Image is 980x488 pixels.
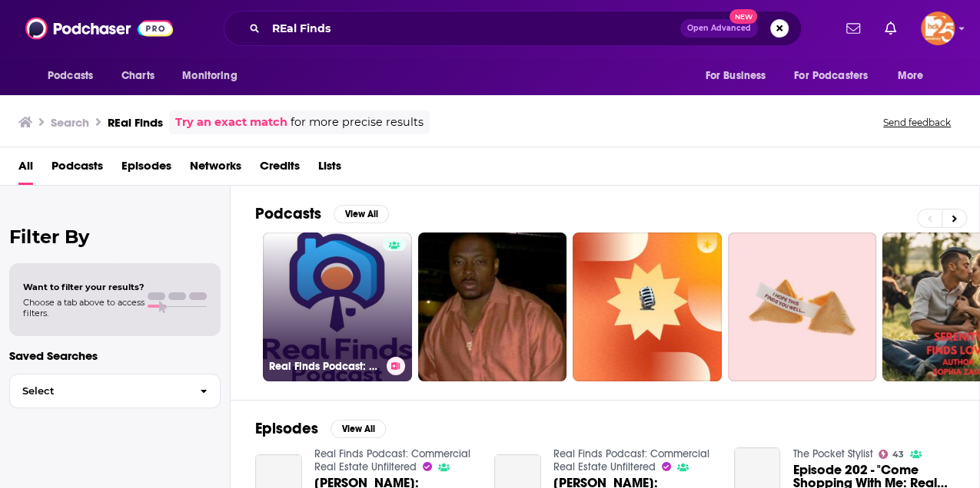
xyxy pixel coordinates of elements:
span: Want to filter your results? [23,282,145,292]
span: 43 [892,451,904,458]
span: Logged in as kerrifulks [921,12,955,45]
h2: Podcasts [255,204,321,223]
span: Open Advanced [687,25,751,32]
span: Charts [121,65,154,87]
a: PodcastsView All [255,204,389,223]
a: Real Finds Podcast: Commercial Real Estate Unfiltered [263,232,412,381]
a: Podcasts [51,153,103,185]
button: open menu [37,61,113,91]
h3: REal Finds [108,115,163,130]
p: Saved Searches [9,348,221,363]
span: Select [10,386,188,396]
div: Search podcasts, credits, & more... [224,11,802,46]
span: For Business [705,65,766,87]
button: View All [331,420,386,438]
button: Send feedback [879,116,955,129]
span: Choose a tab above to access filters. [23,297,145,318]
span: New [729,9,757,24]
a: All [18,153,33,185]
img: Podchaser - Follow, Share and Rate Podcasts [25,14,173,43]
a: The Pocket Stylist [792,447,872,460]
button: open menu [887,61,943,91]
span: For Podcasters [794,65,868,87]
h2: Filter By [9,226,221,248]
a: Charts [111,61,164,91]
span: for more precise results [291,114,424,131]
a: Show notifications dropdown [879,15,902,41]
button: Show profile menu [921,12,955,45]
span: Monitoring [182,65,237,87]
a: Lists [318,153,341,185]
img: User Profile [921,12,955,45]
button: open menu [171,61,257,91]
h3: Real Finds Podcast: Commercial Real Estate Unfiltered [269,360,380,373]
a: Networks [190,153,241,185]
span: Podcasts [48,65,93,87]
a: Real Finds Podcast: Commercial Real Estate Unfiltered [553,447,709,473]
button: Open AdvancedNew [680,19,758,38]
input: Search podcasts, credits, & more... [266,16,680,41]
a: Episodes [121,153,171,185]
button: Select [9,374,221,408]
button: open menu [694,61,785,91]
h2: Episodes [255,419,318,438]
a: Real Finds Podcast: Commercial Real Estate Unfiltered [314,447,470,473]
a: Show notifications dropdown [840,15,866,41]
a: Credits [260,153,300,185]
h3: Search [51,115,89,130]
button: open menu [784,61,890,91]
a: 43 [879,450,904,459]
span: More [898,65,924,87]
button: View All [334,205,389,223]
a: EpisodesView All [255,419,386,438]
a: Try an exact match [175,114,287,131]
